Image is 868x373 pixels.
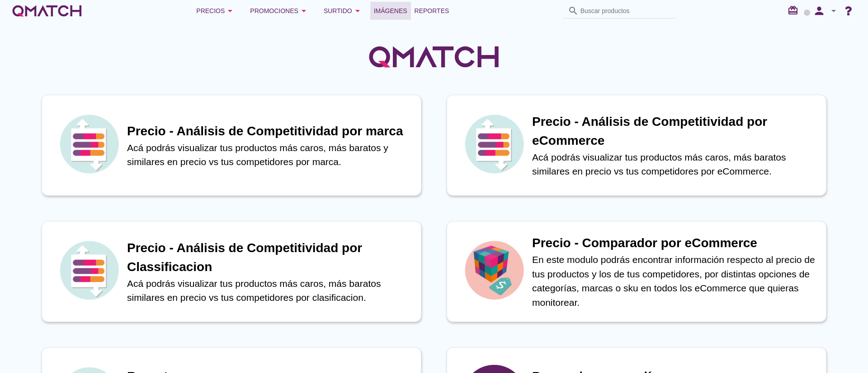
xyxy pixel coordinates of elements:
[29,95,434,196] a: iconPrecio - Análisis de Competitividad por marcaAcá podrás visualizar tus productos más caros, m...
[828,5,839,16] i: arrow_drop_down
[411,2,453,20] a: Reportes
[316,2,370,20] button: Surtido
[434,95,839,196] a: iconPrecio - Análisis de Competitividad por eCommerceAcá podrás visualizar tus productos más caro...
[788,5,802,16] i: redeem
[434,221,839,322] a: iconPrecio - Comparador por eCommerceEn este modulo podrás encontrar información respecto al prec...
[374,5,407,16] span: Imágenes
[127,141,412,169] p: Acá podrás visualizar tus productos más caros, más baratos y similares en precio vs tus competido...
[29,221,434,322] a: iconPrecio - Análisis de Competitividad por ClassificacionAcá podrás visualizar tus productos más...
[324,5,363,16] div: Surtido
[11,2,83,20] a: white-qmatch-logo
[57,112,121,175] img: icon
[568,5,579,16] i: search
[127,239,412,276] h1: Precio - Análisis de Competitividad por Classificacion
[462,112,526,175] img: icon
[532,253,817,309] p: En este modulo podrás encontrar información respecto al precio de tus productos y los de tus comp...
[532,234,817,253] h1: Precio - Comparador por eCommerce
[580,4,671,18] input: Buscar productos
[532,112,817,150] h1: Precio - Análisis de Competitividad por eCommerce
[298,5,309,16] i: arrow_drop_down
[352,5,363,16] i: arrow_drop_down
[532,150,817,179] p: Acá podrás visualizar tus productos más caros, más baratos similares en precio vs tus competidore...
[366,34,502,79] img: QMatchLogo
[415,5,449,16] span: Reportes
[57,239,121,302] img: icon
[127,122,412,141] h1: Precio - Análisis de Competitividad por marca
[196,5,236,16] div: Precios
[189,2,243,20] button: Precios
[810,5,828,17] i: person
[225,5,236,16] i: arrow_drop_down
[250,5,309,16] div: Promociones
[370,2,411,20] a: Imágenes
[243,2,316,20] button: Promociones
[127,276,412,305] p: Acá podrás visualizar tus productos más caros, más baratos similares en precio vs tus competidore...
[462,239,526,302] img: icon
